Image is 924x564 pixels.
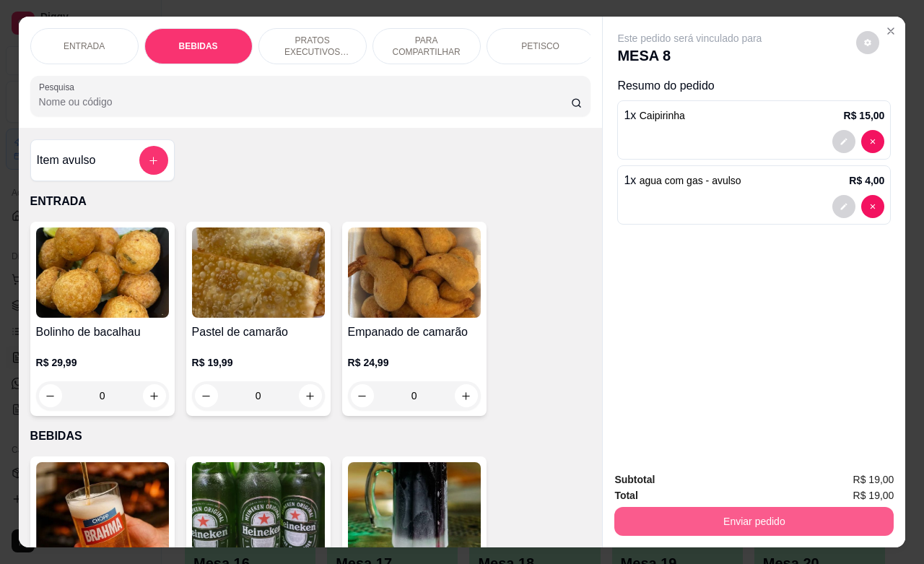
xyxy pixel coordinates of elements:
p: R$ 15,00 [844,108,885,123]
img: product-image [36,227,169,318]
button: decrease-product-quantity [832,130,855,153]
p: Este pedido será vinculado para [617,31,762,45]
p: R$ 24,99 [348,355,481,370]
h4: Item avulso [37,152,96,169]
img: product-image [348,462,481,552]
span: R$ 19,00 [853,487,894,503]
p: ENTRADA [30,193,591,210]
p: BEBIDAS [30,428,591,445]
label: Pesquisa [39,81,79,93]
img: product-image [36,462,169,552]
h4: Pastel de camarão [192,324,325,341]
button: add-separate-item [139,146,168,175]
button: increase-product-quantity [143,384,166,407]
button: decrease-product-quantity [861,195,884,218]
p: PRATOS EXECUTIVOS (INDIVIDUAIS) [271,35,354,58]
p: PARA COMPARTILHAR [385,35,468,58]
strong: Subtotal [614,474,655,485]
p: BEBIDAS [179,40,218,52]
button: decrease-product-quantity [351,384,374,407]
p: 1 x [624,172,741,189]
p: ENTRADA [64,40,105,52]
p: R$ 4,00 [849,173,884,188]
p: MESA 8 [617,45,762,66]
button: Close [879,19,902,43]
p: Resumo do pedido [617,77,891,95]
h4: Empanado de camarão [348,324,481,341]
span: Caipirinha [640,110,685,121]
img: product-image [348,227,481,318]
p: 1 x [624,107,684,124]
p: PETISCO [521,40,559,52]
span: R$ 19,00 [853,472,894,487]
span: agua com gas - avulso [640,175,741,186]
button: decrease-product-quantity [856,31,879,54]
button: decrease-product-quantity [861,130,884,153]
button: increase-product-quantity [455,384,478,407]
button: decrease-product-quantity [832,195,855,218]
input: Pesquisa [39,95,571,109]
button: decrease-product-quantity [195,384,218,407]
button: decrease-product-quantity [39,384,62,407]
button: Enviar pedido [614,507,894,536]
p: R$ 29,99 [36,355,169,370]
p: R$ 19,99 [192,355,325,370]
img: product-image [192,227,325,318]
button: increase-product-quantity [299,384,322,407]
img: product-image [192,462,325,552]
strong: Total [614,490,637,501]
h4: Bolinho de bacalhau [36,324,169,341]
